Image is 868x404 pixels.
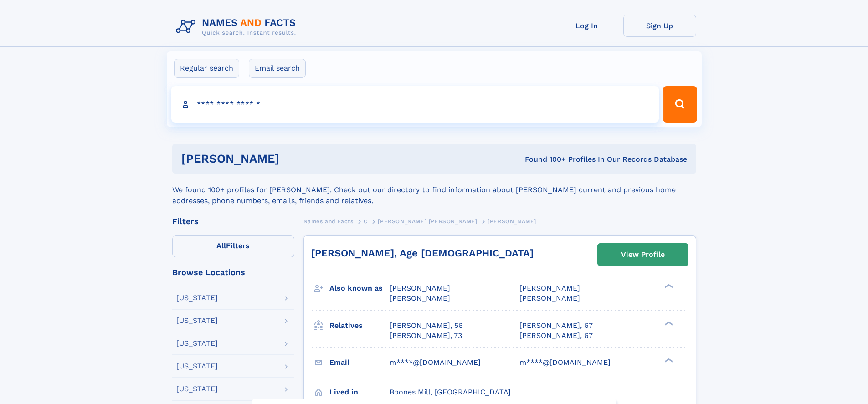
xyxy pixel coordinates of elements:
[176,363,218,370] div: [US_STATE]
[329,318,390,333] h3: Relatives
[519,331,593,341] a: [PERSON_NAME], 67
[623,15,696,37] a: Sign Up
[488,218,536,225] span: [PERSON_NAME]
[176,340,218,347] div: [US_STATE]
[519,321,593,331] a: [PERSON_NAME], 67
[364,215,368,227] a: C
[378,215,477,227] a: [PERSON_NAME] [PERSON_NAME]
[663,357,673,363] div: ❯
[303,215,354,227] a: Names and Facts
[172,174,696,206] div: We found 100+ profiles for [PERSON_NAME]. Check out our directory to find information about [PERS...
[519,294,580,302] span: [PERSON_NAME]
[550,15,623,37] a: Log In
[402,154,687,164] div: Found 100+ Profiles In Our Records Database
[216,241,226,250] span: All
[390,331,462,341] a: [PERSON_NAME], 73
[171,86,659,123] input: search input
[181,153,402,164] h1: [PERSON_NAME]
[364,218,368,225] span: C
[172,268,294,276] div: Browse Locations
[176,317,218,324] div: [US_STATE]
[663,86,697,123] button: Search Button
[311,247,534,259] a: [PERSON_NAME], Age [DEMOGRAPHIC_DATA]
[329,355,390,370] h3: Email
[519,284,580,292] span: [PERSON_NAME]
[621,244,665,265] div: View Profile
[390,388,511,396] span: Boones Mill, [GEOGRAPHIC_DATA]
[172,217,294,225] div: Filters
[598,244,688,266] a: View Profile
[663,283,673,289] div: ❯
[249,59,306,78] label: Email search
[390,294,450,302] span: [PERSON_NAME]
[390,284,450,292] span: [PERSON_NAME]
[174,59,239,78] label: Regular search
[663,320,673,326] div: ❯
[172,235,294,257] label: Filters
[176,385,218,393] div: [US_STATE]
[329,281,390,296] h3: Also known as
[172,15,303,39] img: Logo Names and Facts
[378,218,477,225] span: [PERSON_NAME] [PERSON_NAME]
[176,294,218,302] div: [US_STATE]
[390,321,463,331] a: [PERSON_NAME], 56
[329,384,390,400] h3: Lived in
